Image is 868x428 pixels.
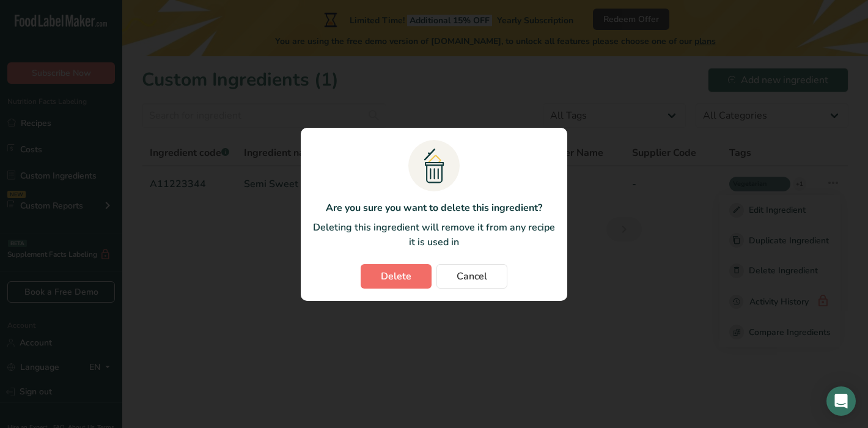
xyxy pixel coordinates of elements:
span: Cancel [457,269,487,284]
button: Cancel [436,264,507,289]
span: Delete [381,269,411,284]
button: Delete [361,264,432,289]
div: Open Intercom Messenger [826,386,856,416]
p: Deleting this ingredient will remove it from any recipe it is used in [313,220,555,249]
p: Are you sure you want to delete this ingredient? [313,201,555,215]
